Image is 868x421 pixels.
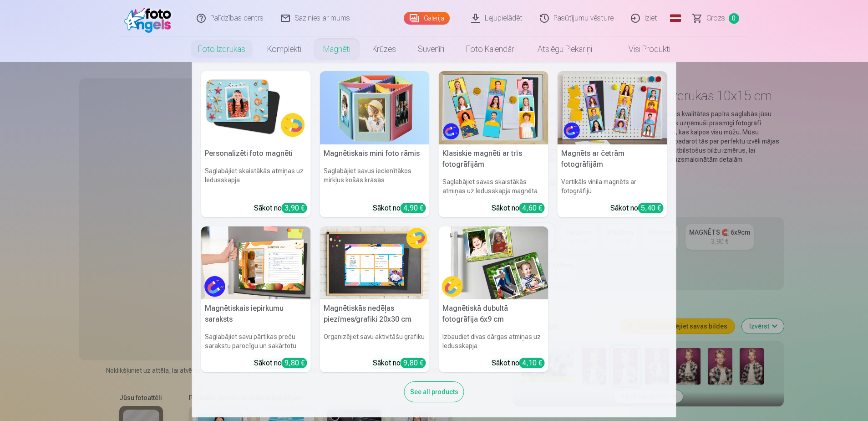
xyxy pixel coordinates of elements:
a: Krūzes [361,36,407,62]
h5: Magnēts ar četrām fotogrāfijām [558,144,667,174]
img: Magnēts ar četrām fotogrāfijām [558,71,667,144]
a: Suvenīri [407,36,455,62]
div: 9,80 € [401,358,426,368]
img: Klasiskie magnēti ar trīs fotogrāfijām [439,71,548,144]
div: See all products [404,381,464,402]
div: 5,40 € [638,203,664,213]
img: Magnētiskais mini foto rāmis [320,71,430,144]
a: Magnēts ar četrām fotogrāfijāmMagnēts ar četrām fotogrāfijāmVertikāls vinila magnēts ar fotogrāfi... [558,71,667,217]
img: Magnētiskā dubultā fotogrāfija 6x9 cm [439,226,548,300]
div: Sākot no [254,203,307,214]
div: 3,90 € [282,203,307,213]
h6: Izbaudiet divas dārgas atmiņas uz ledusskapja [439,329,548,354]
a: Magnēti [312,36,361,62]
a: Magnētiskais iepirkumu sarakstsMagnētiskais iepirkumu sarakstsSaglabājiet savu pārtikas preču sar... [201,226,311,373]
div: Sākot no [610,203,664,214]
span: 0 [729,13,739,24]
h6: Saglabājiet savu pārtikas preču sarakstu parocīgu un sakārtotu [201,329,311,354]
h5: Klasiskie magnēti ar trīs fotogrāfijām [439,144,548,174]
h5: Magnētiskā dubultā fotogrāfija 6x9 cm [439,299,548,329]
div: Sākot no [254,358,307,369]
a: Magnētiskās nedēļas piezīmes/grafiki 20x30 cmMagnētiskās nedēļas piezīmes/grafiki 20x30 cmOrganiz... [320,226,430,373]
a: Visi produkti [603,36,681,62]
div: Sākot no [373,358,426,369]
h6: Vertikāls vinila magnēts ar fotogrāfiju [558,174,667,199]
h5: Magnētiskais mini foto rāmis [320,144,430,163]
div: 4,90 € [401,203,426,213]
div: 4,60 € [519,203,545,213]
span: Grozs [706,13,725,24]
a: Foto kalendāri [455,36,527,62]
img: /fa1 [124,4,176,33]
a: Magnētiskais mini foto rāmisMagnētiskais mini foto rāmisSaglabājiet savus iecienītākos mirkļus ko... [320,71,430,217]
a: See all products [404,386,464,396]
a: Komplekti [256,36,312,62]
div: Sākot no [492,203,545,214]
h5: Personalizēti foto magnēti [201,144,311,163]
img: Personalizēti foto magnēti [201,71,311,144]
h5: Magnētiskās nedēļas piezīmes/grafiki 20x30 cm [320,299,430,329]
img: Magnētiskais iepirkumu saraksts [201,226,311,300]
div: Sākot no [373,203,426,214]
a: Galerija [404,12,450,25]
h6: Organizējiet savu aktivitāšu grafiku [320,329,430,354]
img: Magnētiskās nedēļas piezīmes/grafiki 20x30 cm [320,226,430,300]
h6: Saglabājiet skaistākās atmiņas uz ledusskapja [201,163,311,199]
a: Magnētiskā dubultā fotogrāfija 6x9 cmMagnētiskā dubultā fotogrāfija 6x9 cmIzbaudiet divas dārgas ... [439,226,548,373]
a: Foto izdrukas [187,36,256,62]
h6: Saglabājiet savus iecienītākos mirkļus košās krāsās [320,163,430,199]
a: Personalizēti foto magnētiPersonalizēti foto magnētiSaglabājiet skaistākās atmiņas uz ledusskapja... [201,71,311,217]
h5: Magnētiskais iepirkumu saraksts [201,299,311,329]
a: Atslēgu piekariņi [527,36,603,62]
div: 4,10 € [519,358,545,368]
a: Klasiskie magnēti ar trīs fotogrāfijāmKlasiskie magnēti ar trīs fotogrāfijāmSaglabājiet savas ska... [439,71,548,217]
div: 9,80 € [282,358,307,368]
h6: Saglabājiet savas skaistākās atmiņas uz ledusskapja magnēta [439,174,548,199]
div: Sākot no [492,358,545,369]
